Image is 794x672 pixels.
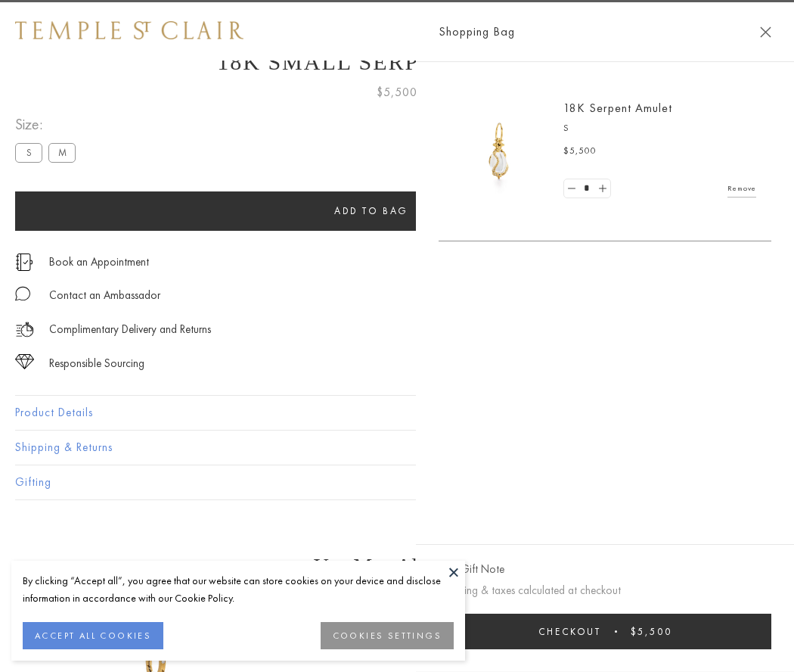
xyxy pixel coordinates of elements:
button: COOKIES SETTINGS [321,622,454,649]
label: M [48,143,76,162]
div: By clicking “Accept all”, you agree that our website can store cookies on your device and disclos... [23,572,454,607]
span: Shopping Bag [439,22,515,42]
a: Set quantity to 2 [594,179,609,198]
a: Set quantity to 0 [564,179,579,198]
p: Complimentary Delivery and Returns [49,320,211,339]
button: Add to bag [15,191,727,231]
img: P51836-E11SERPPV [454,106,544,197]
a: Remove [727,180,756,197]
a: Book an Appointment [49,254,149,270]
button: Close Shopping Bag [760,26,771,38]
p: Shipping & taxes calculated at checkout [439,581,771,600]
p: S [563,121,756,136]
img: icon_sourcing.svg [15,354,34,369]
span: $5,500 [631,625,672,638]
span: $5,500 [377,82,417,102]
span: Checkout [538,625,601,638]
span: Size: [15,112,82,137]
span: Add to bag [334,204,408,217]
label: S [15,143,42,162]
img: icon_delivery.svg [15,320,34,339]
img: Temple St. Clair [15,21,243,39]
button: Checkout $5,500 [439,614,771,649]
button: Add Gift Note [439,560,504,579]
button: ACCEPT ALL COOKIES [23,622,163,649]
button: Gifting [15,465,779,499]
h1: 18K Small Serpent Amulet [15,49,779,75]
button: Product Details [15,396,779,430]
div: Responsible Sourcing [49,354,144,373]
span: $5,500 [563,144,597,159]
div: Contact an Ambassador [49,286,160,305]
h3: You May Also Like [38,554,756,578]
img: MessageIcon-01_2.svg [15,286,30,301]
img: icon_appointment.svg [15,254,33,271]
button: Shipping & Returns [15,431,779,465]
a: 18K Serpent Amulet [563,100,672,116]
